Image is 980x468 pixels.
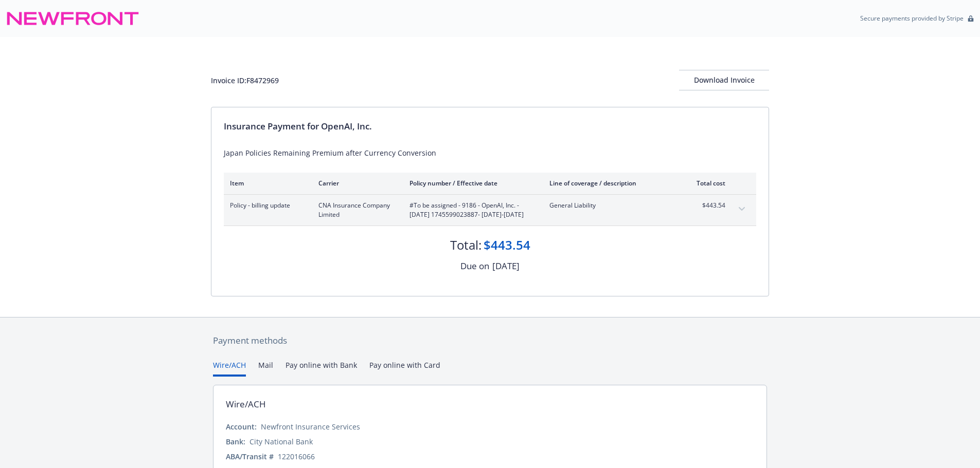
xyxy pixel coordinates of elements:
span: Policy - billing update [230,201,302,210]
div: Due on [460,259,489,273]
div: Item [230,179,302,188]
div: Invoice ID: F8472969 [211,75,279,86]
div: Payment methods [213,334,767,347]
span: General Liability [549,201,670,210]
div: Carrier [318,179,393,188]
div: Line of coverage / description [549,179,670,188]
div: Download Invoice [679,70,769,90]
div: Newfront Insurance Services [261,421,360,432]
div: Bank: [226,436,245,447]
div: Account: [226,421,257,432]
div: Japan Policies Remaining Premium after Currency Conversion [224,147,756,158]
div: Policy - billing updateCNA Insurance Company Limited#To be assigned - 9186 - OpenAI, Inc. - [DATE... [224,195,756,226]
div: ABA/Transit # [226,451,274,462]
button: Download Invoice [679,70,769,90]
div: Policy number / Effective date [409,179,533,188]
div: Total: [450,236,482,254]
div: [DATE] [492,259,520,273]
div: Wire/ACH [226,398,266,411]
button: Mail [258,360,273,377]
button: Pay online with Bank [286,360,357,377]
div: City National Bank [250,436,313,447]
span: $443.54 [687,201,725,210]
p: Secure payments provided by Stripe [860,14,964,23]
button: Wire/ACH [213,360,246,377]
div: $443.54 [484,236,530,254]
div: 122016066 [278,451,315,462]
span: #To be assigned - 9186 - OpenAI, Inc. - [DATE] 1745599023887 - [DATE]-[DATE] [409,201,533,219]
span: CNA Insurance Company Limited [318,201,393,219]
button: expand content [734,201,750,217]
div: Total cost [687,179,725,188]
button: Pay online with Card [369,360,440,377]
div: Insurance Payment for OpenAI, Inc. [224,120,756,133]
